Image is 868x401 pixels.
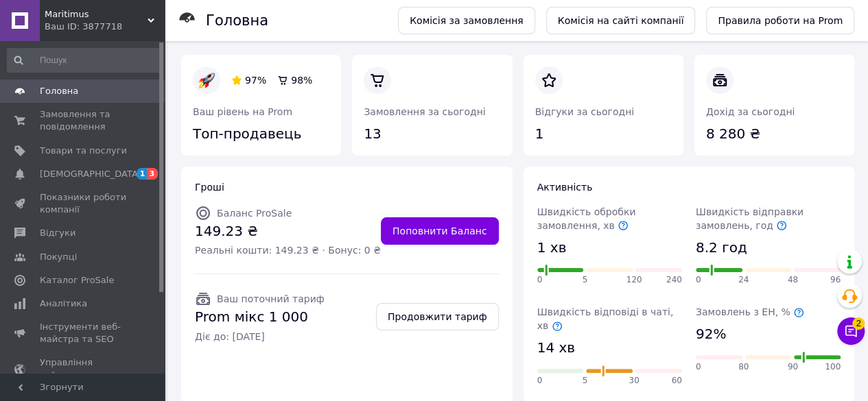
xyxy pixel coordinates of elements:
[40,227,75,239] span: Відгуки
[626,274,642,286] span: 120
[245,75,266,86] span: 97%
[206,12,268,29] h1: Головна
[696,274,701,286] span: 0
[706,7,854,34] a: Правила роботи на Prom
[666,274,682,286] span: 240
[195,307,325,327] span: Prom мікс 1 000
[195,243,381,257] span: Реальні кошти: 149.23 ₴ · Бонус: 0 ₴
[546,7,696,34] a: Комісія на сайті компанії
[696,324,726,344] span: 92%
[696,206,804,231] span: Швидкість відправки замовлень, год
[738,361,749,373] span: 80
[195,182,224,193] span: Гроші
[147,168,158,180] span: 3
[537,206,636,231] span: Швидкість обробки замовлення, хв
[537,182,593,193] span: Активність
[671,375,681,387] span: 60
[537,338,575,358] span: 14 хв
[537,274,543,286] span: 0
[837,317,865,345] button: Чат з покупцем2
[40,85,78,97] span: Головна
[137,168,148,180] span: 1
[825,361,841,373] span: 100
[217,293,325,304] span: Ваш поточний тариф
[738,274,749,286] span: 24
[195,330,325,343] span: Діє до: [DATE]
[40,297,87,310] span: Аналітика
[40,191,127,216] span: Показники роботи компанії
[537,375,543,387] span: 0
[376,303,499,330] a: Продовжити тариф
[40,168,141,180] span: [DEMOGRAPHIC_DATA]
[398,7,535,34] a: Комісія за замовлення
[291,75,312,86] span: 98%
[696,238,747,258] span: 8.2 год
[40,274,114,287] span: Каталог ProSale
[45,21,165,33] div: Ваш ID: 3877718
[629,375,639,387] span: 30
[696,361,701,373] span: 0
[537,306,674,331] span: Швидкість відповіді в чаті, хв
[537,238,567,258] span: 1 хв
[788,361,798,373] span: 90
[40,356,127,381] span: Управління сайтом
[696,306,804,317] span: Замовлень з ЕН, %
[852,317,865,330] span: 2
[195,221,381,241] span: 149.23 ₴
[7,48,162,73] input: Пошук
[582,274,587,286] span: 5
[582,375,587,387] span: 5
[45,8,148,21] span: Maritimus
[40,108,127,133] span: Замовлення та повідомлення
[788,274,798,286] span: 48
[830,274,841,286] span: 96
[40,145,127,157] span: Товари та послуги
[40,321,127,345] span: Інструменти веб-майстра та SEO
[381,217,499,245] a: Поповнити Баланс
[40,251,77,263] span: Покупці
[217,208,292,219] span: Баланс ProSale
